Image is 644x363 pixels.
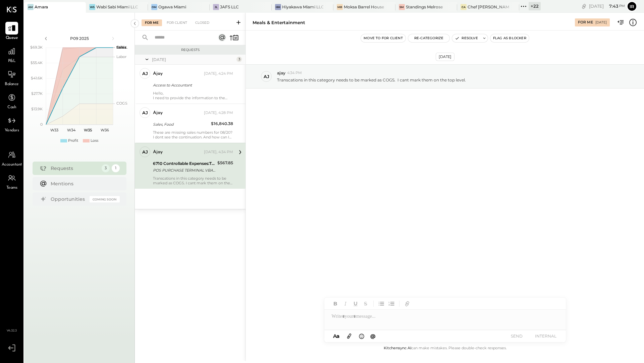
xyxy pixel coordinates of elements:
a: Cash [0,91,23,111]
span: Queue [6,35,18,41]
text: $69.3K [30,45,43,50]
div: Moksa Barrel House [344,4,384,10]
text: W35 [84,128,92,132]
text: Sales [116,45,126,50]
div: ajay [153,149,163,156]
span: ajay [277,70,285,76]
div: [DATE], 4:24 PM [204,71,233,76]
text: W34 [67,128,75,132]
div: 3 [236,57,242,62]
div: 3 [102,164,110,172]
button: Strikethrough [361,299,370,308]
div: Ogawa Miami [158,4,186,10]
div: [DATE], 4:28 PM [204,110,233,116]
div: Meals & Entertainment [253,19,305,26]
button: SEND [503,331,530,341]
div: Requests [51,165,98,172]
div: Access to Accountant [153,82,231,88]
button: Re-Categorize [408,34,450,42]
button: Ir [627,1,637,12]
div: Sales, Food [153,121,209,128]
text: $55.4K [31,60,43,65]
span: Balance [5,81,19,87]
button: Underline [351,299,360,308]
div: JL [213,4,219,10]
div: Am [28,4,34,10]
div: JAFS LLC [220,4,239,10]
div: aj [142,110,148,116]
button: Unordered List [377,299,386,308]
div: MB [337,4,343,10]
button: Add URL [403,299,412,308]
div: ajay [153,110,163,116]
div: aj [264,73,269,80]
span: Teams [6,185,17,191]
button: Ordered List [387,299,396,308]
div: Loss [91,138,98,143]
div: Closed [192,19,213,26]
span: Cash [7,105,16,111]
div: POS PURCHASE TERMINAL VBASE 2 TST* BAVEL LOS [153,167,215,174]
div: Coming Soon [90,196,120,202]
div: Transcations in this category needs to be marked as COGS. I cant mark them on the top level. [153,176,233,185]
button: @ [368,332,378,340]
div: Hiyakawa Miami LLC [282,4,323,10]
div: + 22 [529,2,541,10]
div: [DATE] [152,57,235,62]
div: $567.85 [217,160,233,166]
text: $27.7K [31,91,43,96]
button: Bold [331,299,340,308]
div: 6710 Controllable Expenses:Travel, Meals, & Entertainment:Meals & Entertainment [153,160,215,167]
button: Italic [341,299,350,308]
span: Accountant [2,162,22,168]
div: SM [399,4,405,10]
div: For Me [142,19,162,26]
div: Profit [68,138,78,143]
a: Queue [0,22,23,41]
div: Hello, [153,91,233,100]
div: OM [151,4,157,10]
span: a [336,333,339,339]
div: Wabi Sabi Miami LLC [96,4,138,10]
button: Aa [331,332,342,340]
a: Teams [0,172,23,191]
text: $13.9K [31,107,43,111]
span: P&L [8,58,16,64]
a: Balance [0,68,23,87]
div: Chef [PERSON_NAME]'s Vineyard Restaurant [468,4,509,10]
button: INTERNAL [532,331,559,341]
div: copy link [581,3,587,10]
div: Amara [35,4,48,10]
text: W36 [100,128,109,132]
div: These are missing sales numbers for 08/20? I dont see the continuation. And how can I know that a... [153,130,233,139]
a: P&L [0,45,23,64]
span: Vendors [5,128,19,134]
span: 4:34 PM [287,70,302,76]
text: $41.6K [31,76,43,80]
div: P09 2025 [51,36,108,41]
div: I need to provide the information to the CPA for YE2024. How can I go about sending that informat... [153,96,233,100]
button: Resolve [452,34,480,42]
div: 1 [112,164,120,172]
div: aj [142,70,148,77]
div: For Client [163,19,191,26]
div: WS [89,4,95,10]
div: Opportunities [51,196,86,202]
a: Accountant [0,148,23,168]
button: Move to for client [361,34,406,42]
div: $16,840.38 [211,120,233,127]
span: @ [370,333,376,339]
text: Labor [116,54,126,59]
div: CA [461,4,467,10]
a: Vendors [0,114,23,134]
div: ajay [153,70,163,77]
p: Transcations in this category needs to be marked as COGS. I cant mark them on the top level. [277,77,466,83]
div: Requests [138,48,242,52]
div: For Me [578,20,593,25]
div: [DATE] [436,53,454,61]
text: 0 [40,122,43,127]
div: Mentions [51,180,116,187]
div: aj [142,149,148,155]
button: Flag as Blocker [490,34,529,42]
div: Standings Melrose [406,4,443,10]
